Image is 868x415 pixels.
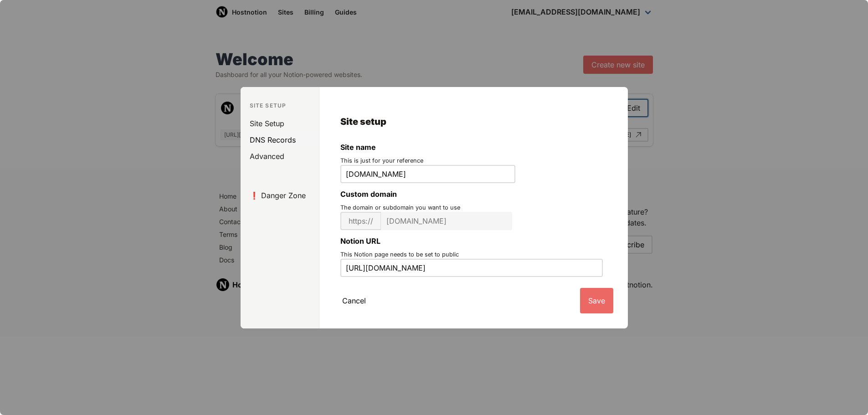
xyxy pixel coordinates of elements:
[580,288,613,313] button: Save
[381,212,512,230] input: yourwebsite.com
[244,115,319,132] a: Site Setup
[340,259,603,277] input: https://www.notion.so/Your-Notion-Page-cb4c63bacd7d420795b7c632d0774a71
[244,148,319,164] a: Advanced
[340,250,606,259] p: This Notion page needs to be set to public
[340,116,606,127] h4: Site setup
[340,236,606,246] label: Notion URL
[244,187,319,204] a: ❗️ Danger Zone
[340,203,606,212] p: The domain or subdomain you want to use
[340,189,606,200] label: Custom domain
[241,102,319,110] p: Site Setup
[334,288,374,313] button: Cancel
[340,156,606,165] p: This is just for your reference
[340,142,606,153] label: Site name
[244,132,319,148] a: DNS Records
